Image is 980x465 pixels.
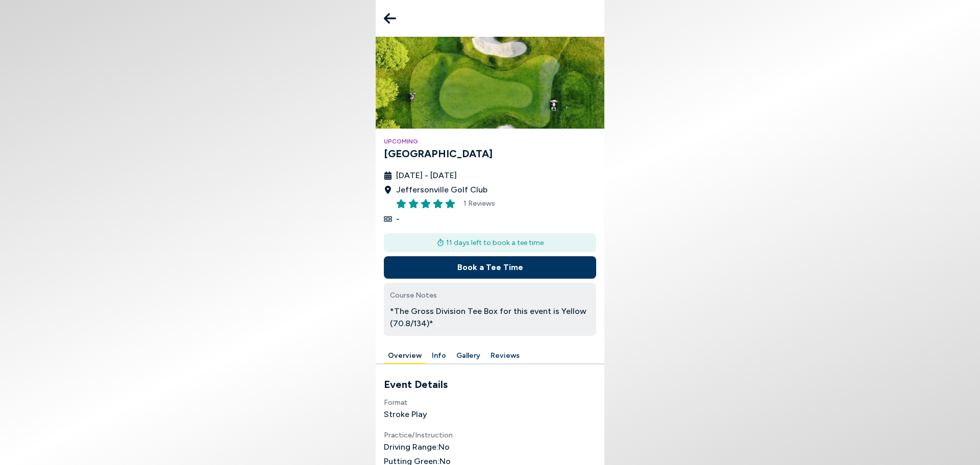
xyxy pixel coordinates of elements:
[376,348,604,364] div: Manage your account
[396,213,400,225] span: -
[384,408,596,421] h4: Stroke Play
[384,146,596,161] h3: [GEOGRAPHIC_DATA]
[445,199,455,209] button: Rate this item 5 stars
[384,441,596,453] h4: Driving Range: No
[433,199,443,209] button: Rate this item 4 stars
[384,256,596,279] button: Book a Tee Time
[463,198,495,209] span: 1 Reviews
[396,169,457,182] span: [DATE] - [DATE]
[428,348,450,364] button: Info
[390,291,437,300] span: Course Notes
[384,348,426,364] button: Overview
[384,137,596,146] h4: Upcoming
[396,184,487,196] span: Jeffersonville Golf Club
[384,431,453,439] span: Practice/Instruction
[390,305,590,330] p: *The Gross Division Tee Box for this event is Yellow (70.8/134)*
[384,233,596,252] div: 11 days left to book a tee time
[421,199,431,209] button: Rate this item 3 stars
[452,348,484,364] button: Gallery
[486,348,524,364] button: Reviews
[408,199,419,209] button: Rate this item 2 stars
[376,37,604,129] img: Jeffersonville
[384,377,596,392] h3: Event Details
[384,398,408,407] span: Format
[396,199,406,209] button: Rate this item 1 stars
